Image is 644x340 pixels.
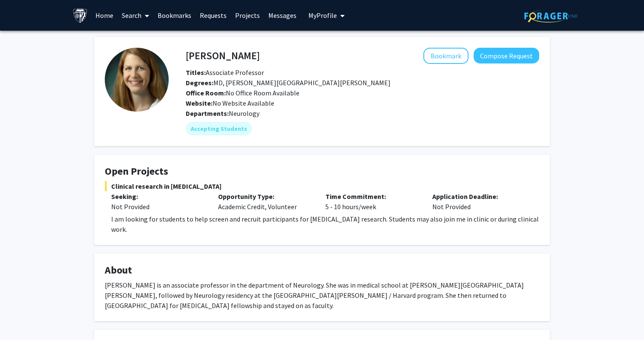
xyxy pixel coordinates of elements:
a: Projects [231,0,264,30]
div: Not Provided [111,202,205,212]
h4: About [105,264,539,277]
span: No Office Room Available [186,89,299,97]
img: Profile Picture [105,48,169,112]
a: Bookmarks [153,0,195,30]
b: Website: [186,99,213,107]
a: Requests [195,0,231,30]
h4: Open Projects [105,165,539,178]
span: My Profile [308,11,337,20]
p: Seeking: [111,191,205,202]
button: Compose Request to Emily Johnson [474,48,539,63]
button: Add Emily Johnson to Bookmarks [423,48,469,64]
div: Academic Credit, Volunteer [212,191,319,212]
span: MD, [PERSON_NAME][GEOGRAPHIC_DATA][PERSON_NAME] [186,78,391,87]
p: I am looking for students to help screen and recruit participants for [MEDICAL_DATA] research. St... [111,214,539,234]
div: Not Provided [426,191,533,212]
b: Titles: [186,68,206,77]
span: Associate Professor [186,68,264,77]
img: ForagerOne Logo [524,9,578,23]
b: Office Room: [186,89,226,97]
div: [PERSON_NAME] is an associate professor in the department of Neurology. She was in medical school... [105,280,539,311]
mat-chip: Accepting Students [186,122,252,135]
b: Departments: [186,109,229,118]
span: Clinical research in [MEDICAL_DATA] [105,181,539,191]
a: Home [91,0,118,30]
a: Search [118,0,153,30]
span: Neurology [229,109,259,118]
div: 5 - 10 hours/week [319,191,426,212]
span: No Website Available [186,99,274,107]
a: Messages [264,0,301,30]
h4: [PERSON_NAME] [186,48,260,63]
p: Time Commitment: [325,191,420,202]
p: Application Deadline: [432,191,526,202]
b: Degrees: [186,78,213,87]
img: Johns Hopkins University Logo [73,8,88,23]
p: Opportunity Type: [218,191,312,202]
